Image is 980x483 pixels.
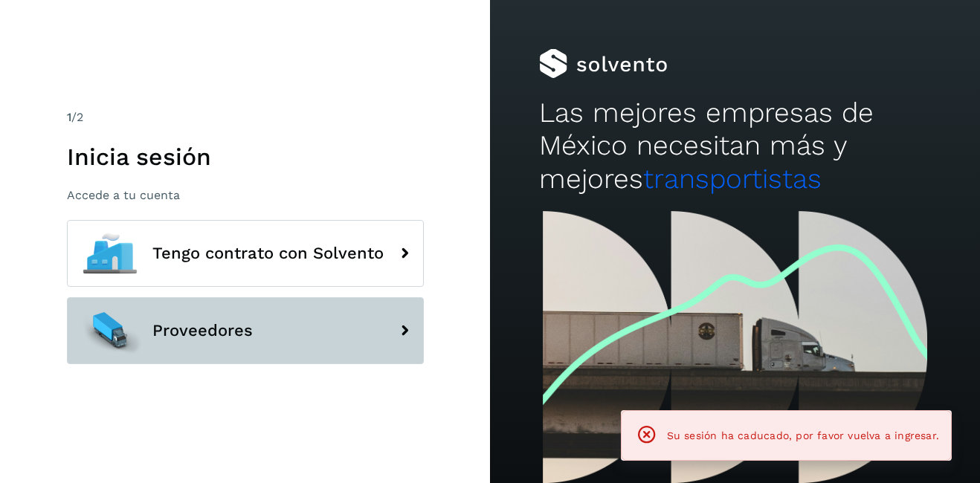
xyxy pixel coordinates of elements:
span: Tengo contrato con Solvento [152,244,384,262]
h2: Las mejores empresas de México necesitan más y mejores [539,97,931,195]
p: Accede a tu cuenta [67,188,424,202]
button: Proveedores [67,297,424,364]
h1: Inicia sesión [67,143,424,171]
span: Proveedores [152,322,253,340]
span: transportistas [643,163,822,195]
button: Tengo contrato con Solvento [67,220,424,287]
span: 1 [67,110,71,124]
div: /2 [67,108,424,126]
span: Su sesión ha caducado, por favor vuelva a ingresar. [667,429,939,441]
